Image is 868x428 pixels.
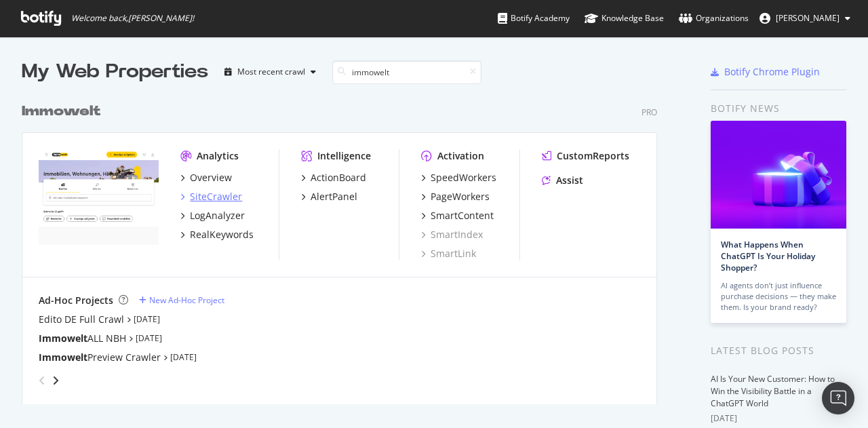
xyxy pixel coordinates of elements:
div: SpeedWorkers [431,171,496,184]
a: SpeedWorkers [421,171,496,184]
div: angle-left [33,370,51,391]
div: LogAnalyzer [190,209,245,222]
div: grid [22,85,668,404]
div: ActionBoard [311,171,366,184]
div: Analytics [197,149,239,163]
a: [DATE] [170,351,197,363]
a: LogAnalyzer [180,209,245,222]
div: Assist [556,174,583,187]
a: [DATE] [136,332,162,344]
a: PageWorkers [421,190,490,203]
div: SmartContent [431,209,494,222]
div: AI agents don’t just influence purchase decisions — they make them. Is your brand ready? [721,280,836,313]
div: angle-right [51,374,60,387]
div: Most recent crawl [237,68,305,76]
input: Search [332,60,481,84]
a: Immowelt [22,102,106,121]
a: Edito DE Full Crawl [39,313,124,326]
img: immowelt.de [39,149,159,246]
div: Overview [190,171,232,184]
div: Botify news [711,101,846,116]
div: PageWorkers [431,190,490,203]
div: RealKeywords [190,228,254,241]
a: AlertPanel [301,190,357,203]
a: SmartIndex [421,228,483,241]
a: New Ad-Hoc Project [139,294,224,306]
a: ActionBoard [301,171,366,184]
div: Organizations [679,12,749,25]
div: My Web Properties [22,58,208,85]
div: Botify Academy [498,12,570,25]
div: Ad-Hoc Projects [39,294,113,307]
a: What Happens When ChatGPT Is Your Holiday Shopper? [721,239,815,273]
a: Botify Chrome Plugin [711,65,820,79]
b: Immowelt [39,332,87,345]
b: Immowelt [39,351,87,364]
img: What Happens When ChatGPT Is Your Holiday Shopper? [711,121,846,229]
a: SmartLink [421,247,476,260]
div: New Ad-Hoc Project [149,294,224,306]
a: [DATE] [134,313,160,325]
a: Overview [180,171,232,184]
div: Knowledge Base [585,12,664,25]
div: [DATE] [711,412,846,425]
div: Open Intercom Messenger [822,382,854,414]
a: SmartContent [421,209,494,222]
div: Latest Blog Posts [711,343,846,358]
div: CustomReports [557,149,629,163]
div: Pro [642,106,657,118]
span: Lukas MÄNNL [776,12,840,24]
a: AI Is Your New Customer: How to Win the Visibility Battle in a ChatGPT World [711,373,835,409]
a: RealKeywords [180,228,254,241]
div: Activation [437,149,484,163]
div: Botify Chrome Plugin [724,65,820,79]
a: SiteCrawler [180,190,242,203]
div: SiteCrawler [190,190,242,203]
div: AlertPanel [311,190,357,203]
span: Welcome back, [PERSON_NAME] ! [71,13,194,24]
a: Assist [542,174,583,187]
b: Immowelt [22,104,100,118]
div: Intelligence [317,149,371,163]
div: Preview Crawler [39,351,161,364]
button: [PERSON_NAME] [749,7,861,29]
a: ImmoweltALL NBH [39,332,126,345]
a: ImmoweltPreview Crawler [39,351,161,364]
div: ALL NBH [39,332,126,345]
button: Most recent crawl [219,61,321,83]
a: CustomReports [542,149,629,163]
